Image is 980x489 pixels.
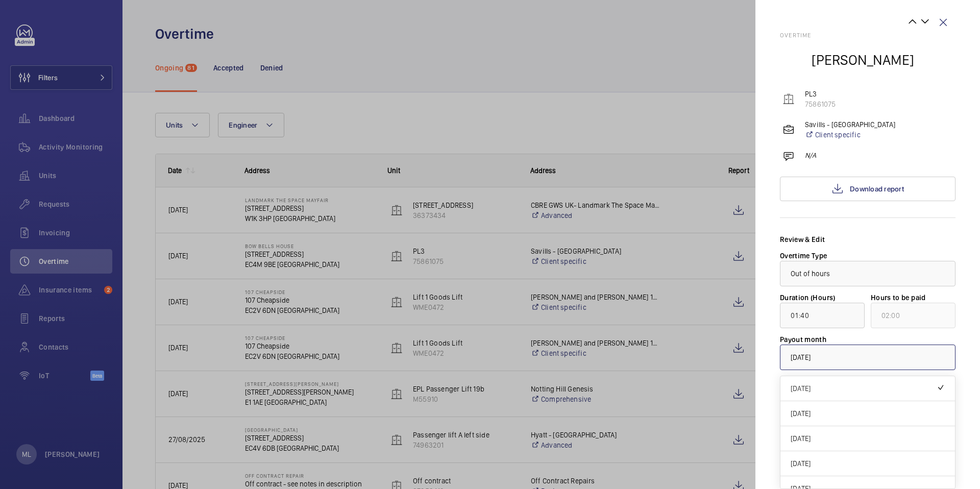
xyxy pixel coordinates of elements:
[791,383,937,394] span: [DATE]
[780,376,955,489] ng-dropdown-panel: Options list
[812,51,914,69] h2: [PERSON_NAME]
[780,335,826,344] label: Payout month
[805,150,817,160] p: N/A
[780,303,865,328] input: function l(){if(O(o),o.value===Rt)throw new qe(-950,!1);return o.value}
[805,99,836,109] p: 75861075
[780,234,955,244] div: Review & Edit
[782,93,795,105] img: elevator.svg
[871,303,955,328] input: undefined
[780,177,955,201] a: Download report
[780,32,955,39] h2: Overtime
[791,270,830,278] span: Out of hours
[871,294,926,302] label: Hours to be paid
[791,408,945,419] span: [DATE]
[805,89,836,99] p: PL3
[780,252,827,260] label: Overtime Type
[850,185,904,193] span: Download report
[780,294,836,302] label: Duration (Hours)
[805,119,895,130] p: Savills - [GEOGRAPHIC_DATA]
[791,353,811,361] span: [DATE]
[805,130,895,140] a: Client specific
[791,433,945,444] span: [DATE]
[791,458,945,469] span: [DATE]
